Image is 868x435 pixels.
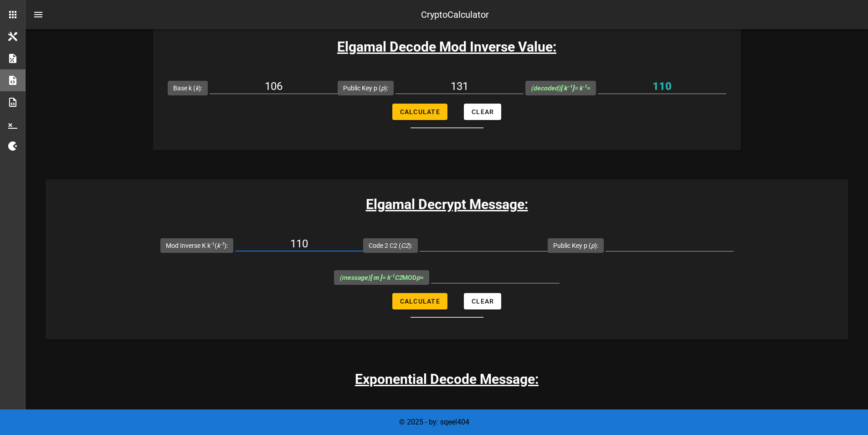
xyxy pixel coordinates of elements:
[560,84,574,92] b: [ k ]
[400,298,440,305] span: Calculate
[531,84,591,92] span: =
[166,241,228,250] label: Mod Inverse K k ( ):
[390,273,395,279] sup: -1
[401,242,409,249] i: C2
[217,242,224,249] i: k
[370,274,382,281] b: [ m ]
[416,274,420,281] i: p
[46,194,848,215] h3: Elgamal Decrypt Message:
[369,241,412,250] label: Code 2 C2 ( ):
[531,84,587,92] i: (decoded) = k
[464,293,501,309] button: Clear
[400,108,440,115] span: Calculate
[153,37,741,57] h3: Elgamal Decode Mod Inverse Value:
[339,274,402,281] i: (message) = k C2
[173,84,202,93] label: Base k ( ):
[471,298,494,305] span: Clear
[355,369,539,389] h3: Exponential Decode Message:
[195,84,199,92] i: k
[553,241,598,250] label: Public Key p ( ):
[392,104,447,120] button: Calculate
[211,241,215,247] sup: -1
[399,418,469,426] span: © 2025 - by: sqeel404
[392,293,447,309] button: Calculate
[220,241,224,247] sup: -1
[27,4,49,26] button: nav-menu-toggle
[339,274,424,281] span: MOD =
[421,8,489,21] div: CryptoCalculator
[343,84,388,93] label: Public Key p ( ):
[381,84,385,92] i: p
[567,84,572,89] sup: -1
[591,242,595,249] i: p
[471,108,494,115] span: Clear
[582,84,587,89] sup: -1
[464,104,501,120] button: Clear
